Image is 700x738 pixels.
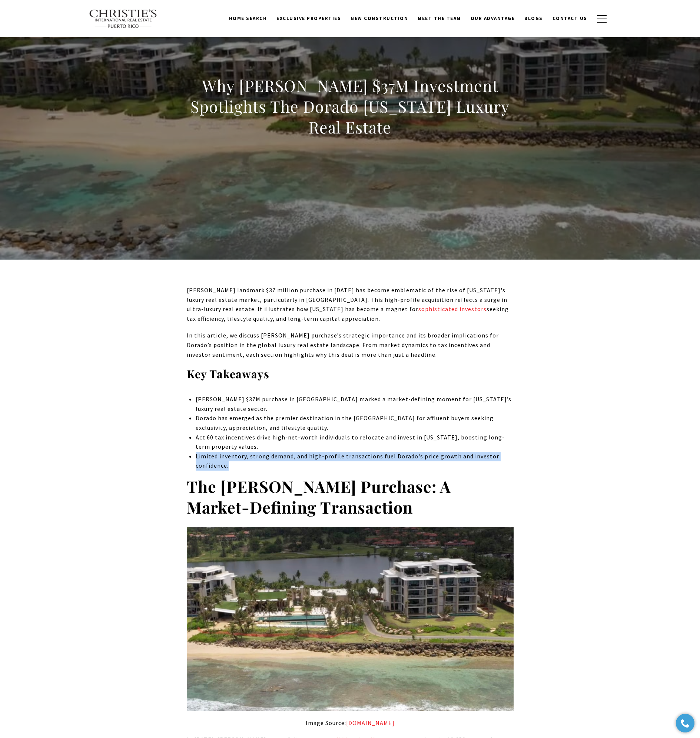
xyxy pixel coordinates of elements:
a: Our Advantage [466,11,520,26]
a: New Construction [346,11,413,26]
strong: Key Takeaways [187,366,269,381]
span: Our Advantage [471,15,515,22]
p: [PERSON_NAME] $37M purchase in [GEOGRAPHIC_DATA] marked a market-defining moment for [US_STATE]’s... [196,395,513,414]
a: Exclusive Properties [272,11,346,26]
p: Dorado has emerged as the premier destination in the [GEOGRAPHIC_DATA] for affluent buyers seekin... [196,414,513,432]
p: Limited inventory, strong demand, and high-profile transactions fuel Dorado's price growth and in... [196,452,513,471]
img: Christie's International Real Estate text transparent background [89,9,158,29]
img: Aerial view of a beachfront property with modern buildings, a pool, palm trees, and a calm lagoon... [187,527,514,711]
a: Home Search [224,11,272,26]
a: Blogs [520,11,548,26]
p: Image Source: [187,718,514,728]
a: sophisticated investors - open in a new tab [418,305,487,313]
a: wsj.com - open in a new tab [346,719,395,727]
span: Contact Us [553,15,587,22]
p: [PERSON_NAME] landmark $37 million purchase in [DATE] has become emblematic of the rise of [US_ST... [187,286,514,323]
button: button [592,8,611,30]
strong: The [PERSON_NAME] Purchase: A Market-Defining Transaction [187,475,451,518]
p: In this article, we discuss [PERSON_NAME] purchase’s strategic importance and its broader implica... [187,331,514,359]
p: Act 60 tax incentives drive high-net-worth individuals to relocate and invest in [US_STATE], boos... [196,433,513,452]
a: Meet the Team [413,11,466,26]
span: Blogs [524,15,543,22]
span: Exclusive Properties [276,15,341,22]
span: New Construction [351,15,408,22]
h1: Why [PERSON_NAME] $37M Investment Spotlights The Dorado [US_STATE] Luxury Real Estate [187,75,514,138]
